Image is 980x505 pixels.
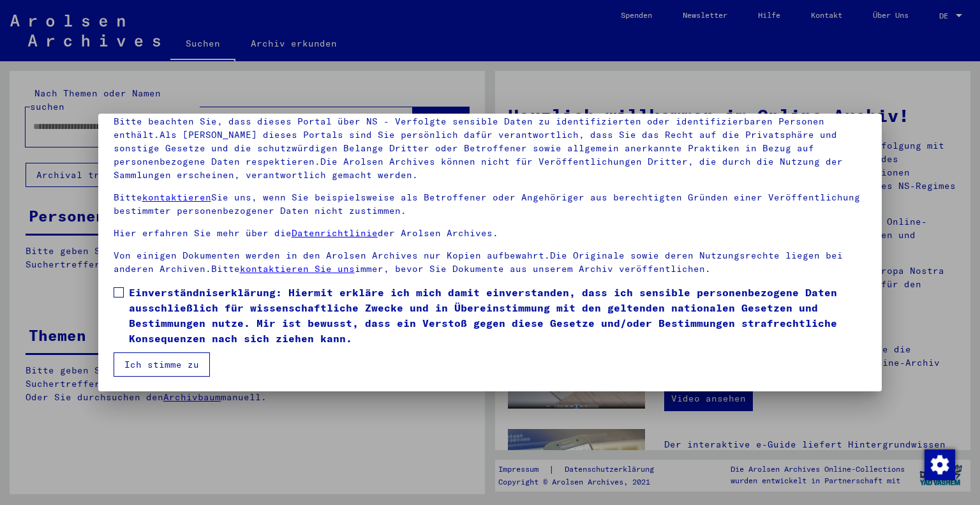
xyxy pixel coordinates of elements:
p: Hier erfahren Sie mehr über die der Arolsen Archives. [114,227,867,240]
p: Bitte Sie uns, wenn Sie beispielsweise als Betroffener oder Angehöriger aus berechtigten Gründen ... [114,191,867,218]
img: Zustimmung ändern [924,449,955,480]
a: Datenrichtlinie [292,227,378,239]
button: Ich stimme zu [114,352,210,377]
a: kontaktieren Sie uns [240,263,355,275]
p: Von einigen Dokumenten werden in den Arolsen Archives nur Kopien aufbewahrt.Die Originale sowie d... [114,249,867,276]
a: kontaktieren [142,192,211,203]
span: Einverständniserklärung: Hiermit erkläre ich mich damit einverstanden, dass ich sensible personen... [129,285,867,346]
p: Bitte beachten Sie, dass dieses Portal über NS - Verfolgte sensible Daten zu identifizierten oder... [114,115,867,182]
